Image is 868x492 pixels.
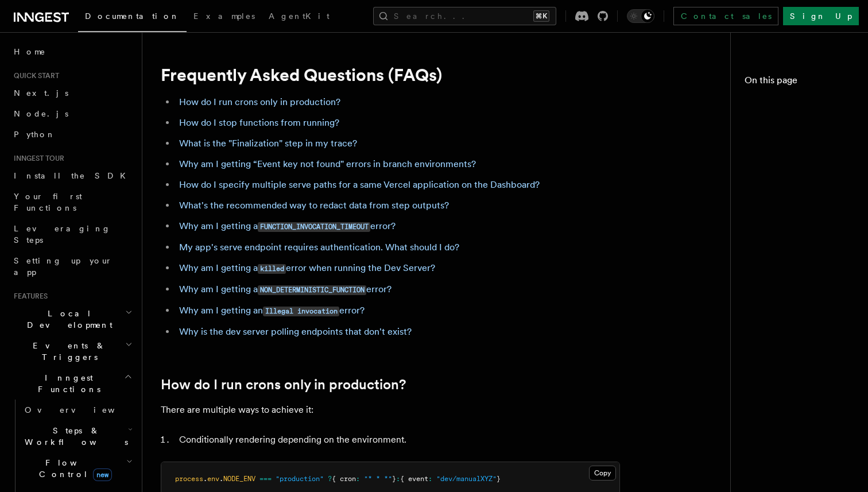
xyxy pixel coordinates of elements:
[85,11,180,21] span: Documentation
[745,73,854,92] h4: On this page
[9,71,59,80] span: Quick start
[9,186,135,218] a: Your first Functions
[396,475,400,483] span: :
[187,3,262,31] a: Examples
[533,10,549,22] kbd: ⌘K
[9,41,135,62] a: Home
[179,326,412,337] a: Why is the dev server polling endpoints that don't exist?
[179,158,476,169] a: Why am I getting “Event key not found" errors in branch environments?
[14,192,82,212] span: Your first Functions
[258,264,286,274] code: killed
[9,303,135,335] button: Local Development
[263,307,339,316] code: Illegal invocation
[9,335,135,367] button: Events & Triggers
[392,475,396,483] span: }
[9,154,64,163] span: Inngest tour
[9,124,135,145] a: Python
[9,103,135,124] a: Node.js
[20,425,128,448] span: Steps & Workflows
[20,452,135,485] button: Flow Controlnew
[25,405,143,414] span: Overview
[9,372,124,395] span: Inngest Functions
[161,64,620,85] h1: Frequently Asked Questions (FAQs)
[400,475,428,483] span: { event
[175,475,203,483] span: process
[262,3,336,31] a: AgentKit
[332,475,356,483] span: { cron
[179,305,365,316] a: Why am I getting anIllegal invocationerror?
[161,377,406,393] a: How do I run crons only in production?
[179,200,449,211] a: What's the recommended way to redact data from step outputs?
[20,400,135,420] a: Overview
[589,466,616,481] button: Copy
[219,475,223,483] span: .
[9,308,125,331] span: Local Development
[14,171,133,180] span: Install the SDK
[14,46,46,57] span: Home
[9,165,135,186] a: Install the SDK
[179,242,459,253] a: My app's serve endpoint requires authentication. What should I do?
[673,7,778,25] a: Contact sales
[14,224,111,245] span: Leveraging Steps
[179,284,392,295] a: Why am I getting aNON_DETERMINISTIC_FUNCTIONerror?
[276,475,324,483] span: "production"
[627,9,654,23] button: Toggle dark mode
[176,432,620,448] li: Conditionally rendering depending on the environment.
[179,138,357,149] a: What is the "Finalization" step in my trace?
[356,475,360,483] span: :
[259,475,272,483] span: ===
[9,292,48,301] span: Features
[9,83,135,103] a: Next.js
[258,222,370,232] code: FUNCTION_INVOCATION_TIMEOUT
[258,285,366,295] code: NON_DETERMINISTIC_FUNCTION
[207,475,219,483] span: env
[223,475,255,483] span: NODE_ENV
[179,117,339,128] a: How do I stop functions from running?
[20,457,126,480] span: Flow Control
[14,109,68,118] span: Node.js
[193,11,255,21] span: Examples
[20,420,135,452] button: Steps & Workflows
[78,3,187,32] a: Documentation
[179,179,540,190] a: How do I specify multiple serve paths for a same Vercel application on the Dashboard?
[328,475,332,483] span: ?
[161,402,620,418] p: There are multiple ways to achieve it:
[203,475,207,483] span: .
[373,7,556,25] button: Search...⌘K
[428,475,432,483] span: :
[179,262,435,273] a: Why am I getting akillederror when running the Dev Server?
[14,256,113,277] span: Setting up your app
[14,88,68,98] span: Next.js
[9,218,135,250] a: Leveraging Steps
[9,367,135,400] button: Inngest Functions
[9,250,135,282] a: Setting up your app
[179,96,340,107] a: How do I run crons only in production?
[269,11,330,21] span: AgentKit
[9,340,125,363] span: Events & Triggers
[93,468,112,481] span: new
[497,475,501,483] span: }
[436,475,497,483] span: "dev/manualXYZ"
[14,130,56,139] span: Python
[783,7,859,25] a: Sign Up
[179,220,396,231] a: Why am I getting aFUNCTION_INVOCATION_TIMEOUTerror?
